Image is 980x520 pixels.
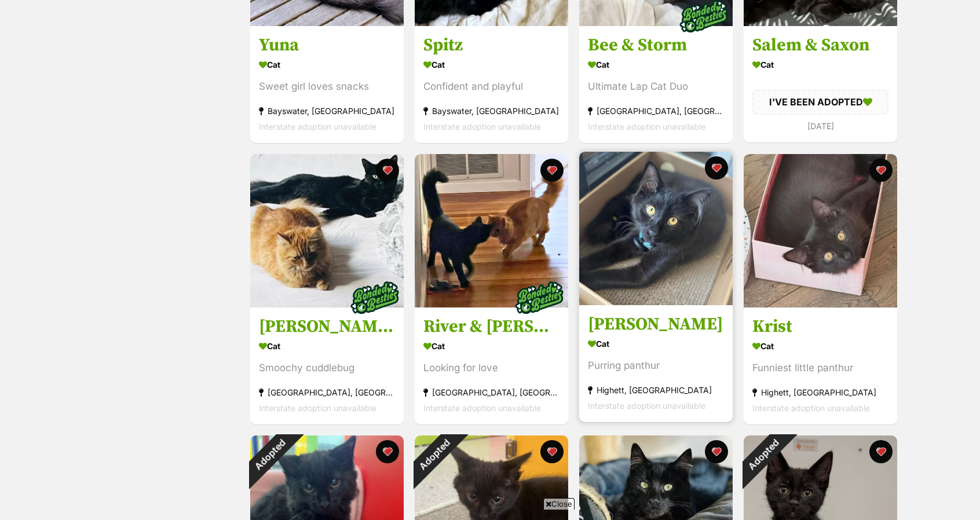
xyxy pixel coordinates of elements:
[423,384,560,400] div: [GEOGRAPHIC_DATA], [GEOGRAPHIC_DATA]
[752,118,888,133] div: [DATE]
[543,498,575,510] span: Close
[744,25,897,142] a: Salem & Saxon Cat I'VE BEEN ADOPTED [DATE] favourite
[588,335,724,352] div: Cat
[752,34,888,56] h3: Salem & Saxon
[588,358,724,373] div: Purring panthur
[588,34,724,56] h3: Bee & Storm
[400,420,469,489] div: Adopted
[579,152,733,305] img: Kurt
[259,316,395,338] h3: [PERSON_NAME] & River
[259,338,395,354] div: Cat
[415,25,568,143] a: Spitz Cat Confident and playful Bayswater, [GEOGRAPHIC_DATA] Interstate adoption unavailable favo...
[423,360,560,376] div: Looking for love
[259,79,395,94] div: Sweet girl loves snacks
[588,122,705,131] span: Interstate adoption unavailable
[705,156,728,180] button: favourite
[423,316,560,338] h3: River & [PERSON_NAME]
[259,34,395,56] h3: Yuna
[588,56,724,73] div: Cat
[540,440,564,463] button: favourite
[376,159,399,182] button: favourite
[540,159,564,182] button: favourite
[259,403,376,413] span: Interstate adoption unavailable
[259,384,395,400] div: [GEOGRAPHIC_DATA], [GEOGRAPHIC_DATA]
[423,403,541,413] span: Interstate adoption unavailable
[752,403,870,413] span: Interstate adoption unavailable
[423,103,560,119] div: Bayswater, [GEOGRAPHIC_DATA]
[259,103,395,119] div: Bayswater, [GEOGRAPHIC_DATA]
[415,154,568,307] img: River & Genevieve
[250,154,404,307] img: Genevieve & River
[752,384,888,400] div: Highett, [GEOGRAPHIC_DATA]
[752,56,888,73] div: Cat
[744,307,897,424] a: Krist Cat Funniest little panthur Highett, [GEOGRAPHIC_DATA] Interstate adoption unavailable favo...
[752,338,888,354] div: Cat
[259,56,395,73] div: Cat
[588,401,705,411] span: Interstate adoption unavailable
[752,316,888,338] h3: Krist
[415,307,568,424] a: River & [PERSON_NAME] Cat Looking for love [GEOGRAPHIC_DATA], [GEOGRAPHIC_DATA] Interstate adopti...
[376,440,399,463] button: favourite
[235,420,304,489] div: Adopted
[259,122,376,131] span: Interstate adoption unavailable
[588,103,724,119] div: [GEOGRAPHIC_DATA], [GEOGRAPHIC_DATA]
[259,360,395,376] div: Smoochy cuddlebug
[423,338,560,354] div: Cat
[588,382,724,398] div: Highett, [GEOGRAPHIC_DATA]
[250,307,404,424] a: [PERSON_NAME] & River Cat Smoochy cuddlebug [GEOGRAPHIC_DATA], [GEOGRAPHIC_DATA] Interstate adopt...
[423,56,560,73] div: Cat
[423,79,560,94] div: Confident and playful
[510,269,568,327] img: bonded besties
[588,313,724,335] h3: [PERSON_NAME]
[869,159,893,182] button: favourite
[729,420,798,489] div: Adopted
[869,440,893,463] button: favourite
[423,34,560,56] h3: Spitz
[250,25,404,143] a: Yuna Cat Sweet girl loves snacks Bayswater, [GEOGRAPHIC_DATA] Interstate adoption unavailable fav...
[752,90,888,114] div: I'VE BEEN ADOPTED
[752,360,888,376] div: Funniest little panthur
[588,79,724,94] div: Ultimate Lap Cat Duo
[579,305,733,422] a: [PERSON_NAME] Cat Purring panthur Highett, [GEOGRAPHIC_DATA] Interstate adoption unavailable favo...
[744,154,897,307] img: Krist
[346,269,404,327] img: bonded besties
[579,25,733,143] a: Bee & Storm Cat Ultimate Lap Cat Duo [GEOGRAPHIC_DATA], [GEOGRAPHIC_DATA] Interstate adoption una...
[705,440,728,463] button: favourite
[423,122,541,131] span: Interstate adoption unavailable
